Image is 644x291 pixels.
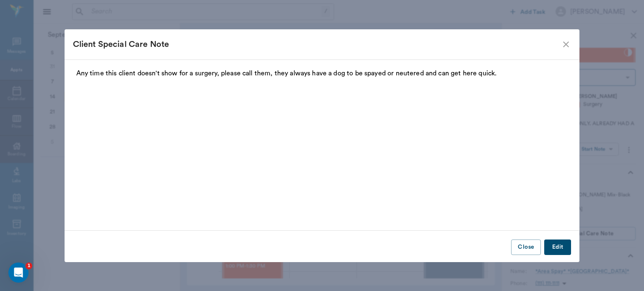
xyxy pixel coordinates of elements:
div: Client Special Care Note [73,38,561,51]
button: Close [511,239,541,255]
button: Edit [544,239,571,255]
button: close [561,39,571,49]
iframe: Intercom live chat [8,263,29,283]
span: 1 [26,263,32,269]
p: Any time this client doesn't show for a surgery, please call them, they always have a dog to be s... [76,68,568,78]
